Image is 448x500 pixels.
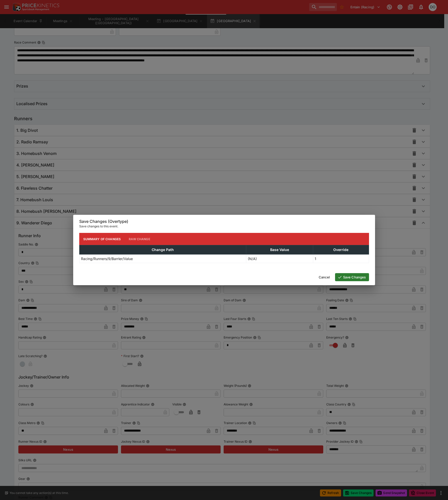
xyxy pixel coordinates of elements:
[246,245,313,255] th: Base Value
[125,233,154,245] button: Raw Change
[313,245,369,255] th: Override
[79,245,246,255] th: Change Path
[335,273,369,281] button: Save Changes
[79,233,125,245] button: Summary of Changes
[79,224,369,229] p: Save changes to this event.
[79,219,369,224] h6: Save Changes (Overtype)
[316,273,333,281] button: Cancel
[81,256,133,261] p: Racing/Runners/9/Barrier/Value
[313,255,369,263] td: 1
[246,255,313,263] td: (N/A)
